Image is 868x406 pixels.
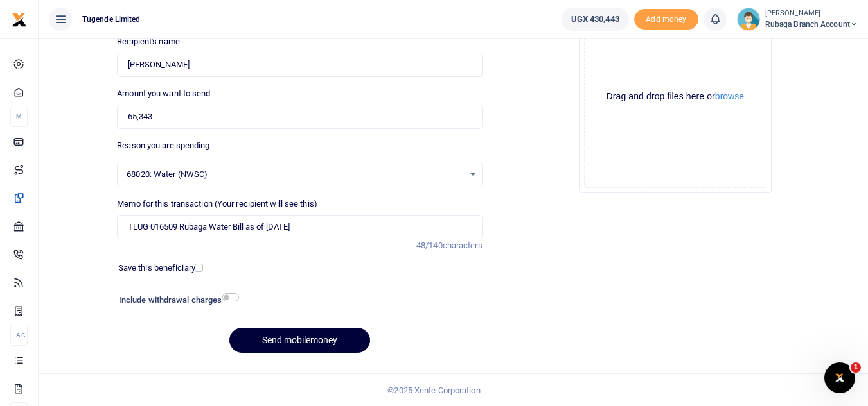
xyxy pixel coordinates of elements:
li: M [10,106,28,127]
button: browse [715,92,744,101]
img: logo-small [12,12,27,28]
img: profile-user [737,8,760,31]
a: profile-user [PERSON_NAME] Rubaga branch account [737,8,858,31]
a: UGX 430,443 [562,8,629,31]
input: Enter extra information [117,215,482,239]
span: 48/140 [416,241,443,250]
button: Send mobilemoney [229,328,370,353]
label: Save this beneficiary [118,262,195,275]
a: Add money [634,13,698,23]
span: Rubaga branch account [765,19,858,30]
h6: Include withdrawal charges [119,295,233,305]
label: Memo for this transaction (Your recipient will see this) [117,198,317,210]
span: Tugende Limited [77,13,146,25]
label: Recipient's name [117,35,180,48]
div: Drag and drop files here or [585,90,766,103]
li: Toup your wallet [634,9,698,30]
small: [PERSON_NAME] [765,8,858,19]
label: Reason you are spending [117,139,209,152]
iframe: Intercom live chat [824,362,855,393]
span: 1 [851,362,861,373]
input: UGX [117,105,482,129]
span: UGX 430,443 [571,13,619,26]
div: File Uploader [579,1,772,193]
li: Wallet ballance [556,8,634,31]
span: 68020: Water (NWSC) [127,168,463,181]
span: characters [443,241,483,250]
label: Amount you want to send [117,87,210,100]
a: logo-small logo-large logo-large [12,14,27,24]
span: Add money [634,9,698,30]
input: Loading name... [117,53,482,77]
li: Ac [10,325,28,346]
